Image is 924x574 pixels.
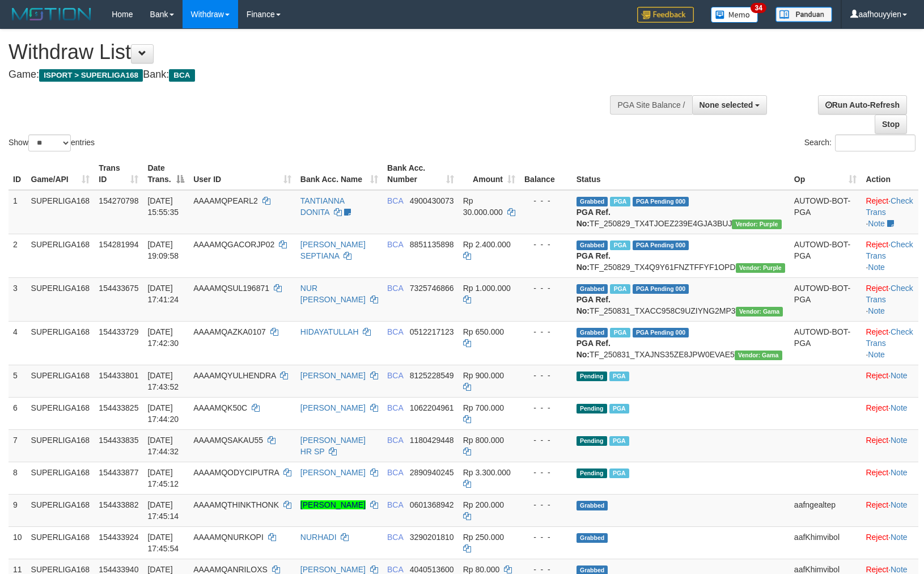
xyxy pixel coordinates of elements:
th: Action [861,158,918,190]
button: None selected [692,95,768,115]
span: Rp 2.400.000 [463,240,511,249]
span: BCA [387,468,403,477]
span: Pending [577,436,607,446]
span: BCA [387,327,403,336]
td: TF_250829_TX4TJOEZ239E4GJA3BUJ [572,190,790,234]
span: Rp 200.000 [463,500,504,509]
a: [PERSON_NAME] HR SP [300,436,366,456]
td: · · [861,277,918,321]
a: Note [891,436,908,445]
div: - - - [524,239,567,250]
a: NURHADI [300,533,337,542]
td: 1 [9,190,27,234]
a: Note [891,500,908,509]
span: Grabbed [577,197,608,206]
td: aafKhimvibol [790,526,862,559]
span: Copy 7325746866 to clipboard [410,284,454,293]
td: SUPERLIGA168 [27,234,95,277]
a: Note [891,403,908,412]
a: Reject [866,468,888,477]
a: [PERSON_NAME] [300,565,366,574]
a: HIDAYATULLAH [300,327,359,336]
td: SUPERLIGA168 [27,365,95,397]
span: 154433882 [99,500,138,509]
span: BCA [387,284,403,293]
td: · [861,365,918,397]
span: AAAAMQAZKA0107 [193,327,266,336]
span: 154270798 [99,196,138,205]
span: BCA [387,565,403,574]
h4: Game: Bank: [9,69,605,81]
a: Reject [866,196,888,205]
span: Copy 3290201810 to clipboard [410,533,454,542]
span: Rp 900.000 [463,371,504,380]
span: Copy 0601368942 to clipboard [410,500,454,509]
b: PGA Ref. No: [577,251,611,272]
span: Marked by aafsoycanthlai [609,436,629,446]
td: · [861,494,918,526]
td: 10 [9,526,27,559]
span: Copy 8851135898 to clipboard [410,240,454,249]
th: Status [572,158,790,190]
span: 34 [751,3,766,13]
span: PGA Pending [633,284,689,294]
a: Reject [866,371,888,380]
span: [DATE] 17:43:52 [147,371,179,391]
span: [DATE] 17:44:20 [147,403,179,424]
a: Note [868,219,885,228]
div: - - - [524,282,567,294]
span: BCA [387,500,403,509]
td: · · [861,234,918,277]
span: Rp 800.000 [463,436,504,445]
td: SUPERLIGA168 [27,429,95,462]
th: Date Trans.: activate to sort column descending [143,158,189,190]
a: Reject [866,565,888,574]
a: Reject [866,284,888,293]
th: Trans ID: activate to sort column ascending [94,158,143,190]
span: Rp 3.300.000 [463,468,511,477]
td: SUPERLIGA168 [27,321,95,365]
span: Rp 30.000.000 [463,196,503,217]
span: AAAAMQGACORJP02 [193,240,274,249]
td: TF_250831_TXAJNS35ZE8JPW0EVAE5 [572,321,790,365]
span: None selected [700,100,753,109]
td: · [861,462,918,494]
span: AAAAMQNURKOPI [193,533,264,542]
th: User ID: activate to sort column ascending [189,158,296,190]
td: 6 [9,397,27,429]
td: · [861,397,918,429]
img: panduan.png [775,7,832,22]
span: Marked by aafnonsreyleab [610,240,630,250]
a: Check Trans [866,284,913,304]
a: TANTIANNA DONITA [300,196,345,217]
span: Copy 2890940245 to clipboard [410,468,454,477]
a: Reject [866,436,888,445]
label: Show entries [9,134,95,151]
span: Marked by aafmaleo [610,197,630,206]
td: · [861,429,918,462]
a: [PERSON_NAME] SEPTIANA [300,240,366,260]
img: MOTION_logo.png [9,6,95,23]
span: Grabbed [577,533,608,543]
span: BCA [387,196,403,205]
span: BCA [169,69,194,82]
a: Note [868,350,885,359]
span: PGA Pending [633,240,689,250]
div: - - - [524,402,567,413]
span: Pending [577,404,607,413]
a: Reject [866,403,888,412]
td: AUTOWD-BOT-PGA [790,190,862,234]
span: [DATE] 17:45:54 [147,533,179,553]
span: 154433835 [99,436,138,445]
span: Grabbed [577,501,608,510]
td: SUPERLIGA168 [27,397,95,429]
th: Game/API: activate to sort column ascending [27,158,95,190]
td: TF_250829_TX4Q9Y61FNZTFFYF1OPD [572,234,790,277]
img: Button%20Memo.svg [711,7,758,23]
th: ID [9,158,27,190]
span: AAAAMQODYCIPUTRA [193,468,279,477]
span: AAAAMQSUL196871 [193,284,269,293]
a: Note [891,468,908,477]
span: Marked by aafsoycanthlai [610,284,630,294]
td: 4 [9,321,27,365]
